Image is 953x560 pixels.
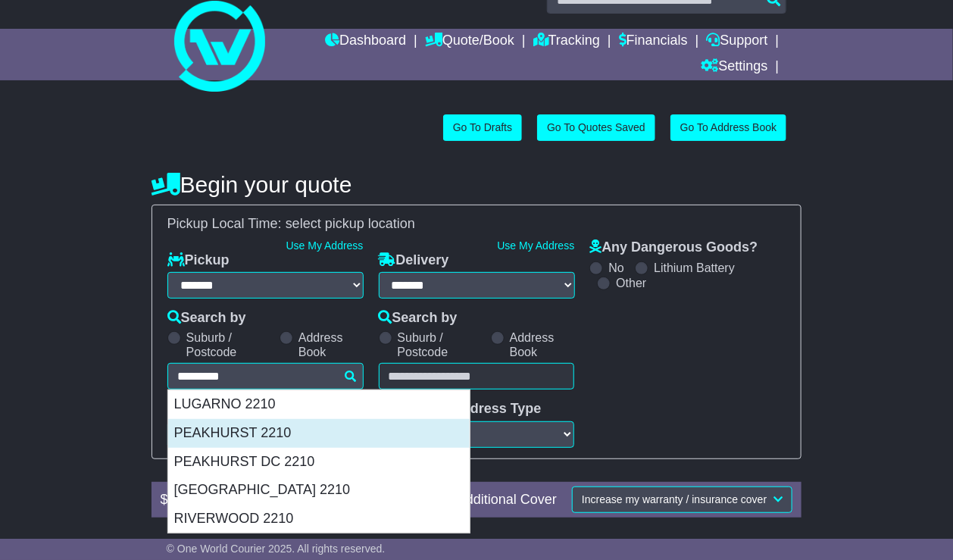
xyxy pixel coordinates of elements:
div: Additional Cover [449,492,564,508]
button: Increase my warranty / insurance cover [572,486,792,513]
label: No [608,261,623,275]
label: Suburb / Postcode [398,330,483,359]
a: Go To Drafts [443,114,522,141]
span: Increase my warranty / insurance cover [582,493,767,505]
label: Pickup [167,252,230,269]
div: [GEOGRAPHIC_DATA] 2210 [168,476,470,505]
label: Search by [167,310,246,327]
label: Search by [379,310,458,327]
a: Dashboard [325,29,406,55]
a: Go To Address Book [670,114,786,141]
span: select pickup location [286,216,415,231]
a: Support [707,29,768,55]
div: $ FreightSafe warranty included [153,492,449,508]
label: Suburb / Postcode [186,330,272,359]
h4: Begin your quote [152,172,802,197]
div: Pickup Local Time: [160,216,794,233]
label: Delivery [379,252,449,269]
div: LUGARNO 2210 [168,390,470,419]
a: Settings [701,55,768,80]
a: Go To Quotes Saved [537,114,655,141]
label: Any Dangerous Goods? [589,239,758,256]
div: PEAKHURST DC 2210 [168,448,470,477]
label: Address Book [298,330,364,359]
span: © One World Courier 2025. All rights reserved. [167,543,386,555]
a: Quote/Book [425,29,514,55]
a: Use My Address [286,239,364,252]
div: RIVERWOOD 2210 [168,505,470,533]
a: Tracking [533,29,600,55]
a: Use My Address [497,239,574,252]
label: Other [616,276,646,290]
a: Financials [619,29,688,55]
label: Address Book [510,330,575,359]
label: Lithium Battery [654,261,735,275]
div: PEAKHURST 2210 [168,419,470,448]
